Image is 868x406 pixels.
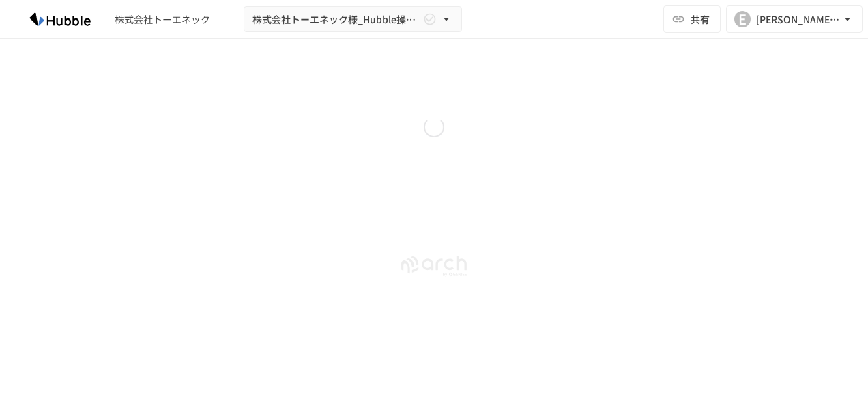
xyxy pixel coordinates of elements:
[663,5,721,33] button: 共有
[726,5,863,33] button: E[PERSON_NAME][EMAIL_ADDRESS][DOMAIN_NAME]
[756,11,841,28] div: [PERSON_NAME][EMAIL_ADDRESS][DOMAIN_NAME]
[734,11,751,27] div: E
[244,6,462,33] button: 株式会社トーエネック様_Hubble操作説明資料
[252,11,420,28] span: 株式会社トーエネック様_Hubble操作説明資料
[115,12,210,27] div: 株式会社トーエネック
[16,8,104,30] img: HzDRNkGCf7KYO4GfwKnzITak6oVsp5RHeZBEM1dQFiQ
[691,12,710,27] span: 共有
